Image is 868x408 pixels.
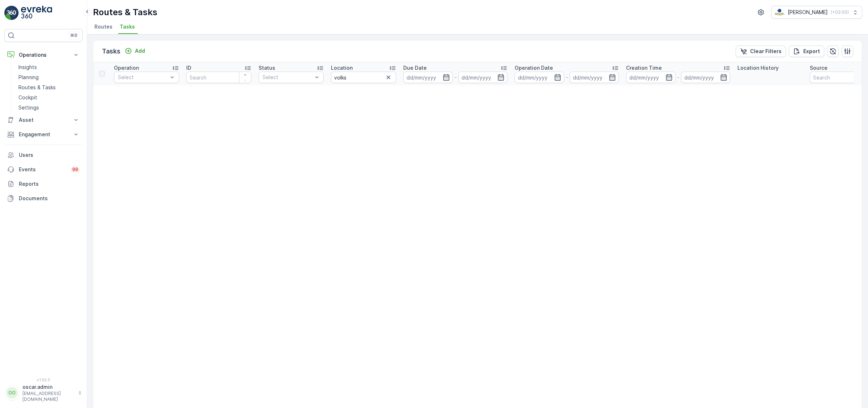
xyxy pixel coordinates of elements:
p: Source [810,64,827,72]
button: Export [789,46,824,57]
a: Planning [16,72,82,82]
p: - [566,73,568,82]
a: Settings [16,103,82,113]
p: Planning [18,74,39,81]
input: dd/mm/yyyy [681,72,731,83]
input: dd/mm/yyyy [570,72,619,83]
a: Cockpit [16,93,82,103]
p: Due Date [403,64,427,72]
p: [PERSON_NAME] [788,9,828,16]
div: OO [6,387,18,399]
p: Documents [19,195,80,202]
p: 99 [72,167,78,172]
p: oscar.admin [22,383,75,391]
p: Status [259,64,275,72]
p: Location History [737,64,779,72]
p: Routes & Tasks [93,7,157,18]
a: Routes & Tasks [16,82,82,93]
p: Location [331,64,353,72]
p: Asset [19,116,68,124]
p: Select [118,74,168,81]
img: logo_light-DOdMpM7g.png [21,6,52,20]
button: Clear Filters [736,46,786,57]
p: Operation Date [515,64,553,72]
p: Creation Time [626,64,662,72]
p: Cockpit [18,94,37,101]
p: Routes & Tasks [18,84,56,91]
p: Add [135,47,145,55]
a: Users [4,148,82,162]
a: Reports [4,177,82,191]
p: [EMAIL_ADDRESS][DOMAIN_NAME] [22,391,75,402]
input: dd/mm/yyyy [515,72,564,83]
p: Clear Filters [750,48,782,55]
button: Add [122,47,148,55]
p: ( +02:00 ) [831,9,849,15]
p: Select [263,74,312,81]
p: Events [19,166,67,173]
input: dd/mm/yyyy [626,72,676,83]
p: Reports [19,180,80,188]
span: Tasks [120,23,135,30]
button: Asset [4,113,82,127]
button: Engagement [4,127,82,142]
img: logo [4,6,19,20]
p: - [454,73,457,82]
p: ID [186,64,191,72]
p: Tasks [102,46,120,56]
input: Search [186,72,251,83]
span: Routes [94,23,112,30]
p: - [677,73,680,82]
p: Export [803,48,820,55]
p: Operations [19,51,68,59]
input: dd/mm/yyyy [403,72,453,83]
input: dd/mm/yyyy [458,72,508,83]
input: Search [331,72,396,83]
img: basis-logo_rgb2x.png [774,8,785,16]
p: Operation [114,64,139,72]
a: Insights [16,62,82,72]
button: Operations [4,48,82,62]
button: [PERSON_NAME](+02:00) [771,6,862,19]
span: v 1.50.3 [4,378,82,382]
p: Settings [18,104,39,111]
p: Engagement [19,131,68,138]
p: Users [19,151,80,159]
button: OOoscar.admin[EMAIL_ADDRESS][DOMAIN_NAME] [4,383,82,402]
p: ⌘B [70,33,77,38]
a: Events99 [4,162,82,177]
a: Documents [4,191,82,206]
p: Insights [18,64,37,71]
